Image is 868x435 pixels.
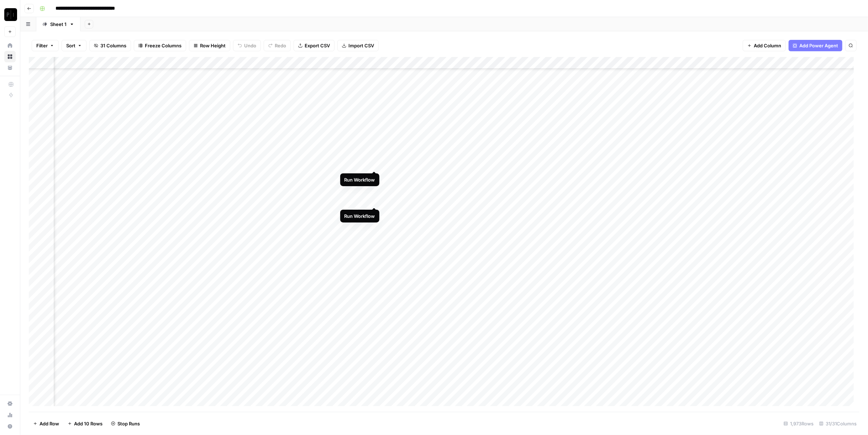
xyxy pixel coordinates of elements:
span: Import CSV [348,42,374,49]
span: 31 Columns [100,42,126,49]
span: Redo [275,42,286,49]
button: Add Row [29,418,63,429]
span: Row Height [200,42,226,49]
span: Add Row [40,420,59,427]
button: Export CSV [294,40,335,51]
img: Paragon (Prod) Logo [4,8,17,21]
button: Row Height [189,40,230,51]
button: Sort [62,40,86,51]
span: Filter [36,42,48,49]
button: 31 Columns [89,40,131,51]
a: Sheet 1 [36,17,80,31]
a: Usage [4,409,16,421]
button: Help + Support [4,421,16,432]
span: Stop Runs [117,420,140,427]
a: Browse [4,51,16,62]
div: 1,973 Rows [781,418,816,429]
span: Add 10 Rows [74,420,102,427]
span: Undo [244,42,256,49]
button: Add 10 Rows [63,418,107,429]
a: Your Data [4,62,16,73]
div: Sheet 1 [50,21,67,28]
button: Import CSV [337,40,379,51]
a: Home [4,40,16,51]
span: Add Power Agent [799,42,838,49]
button: Filter [32,40,59,51]
button: Add Power Agent [789,40,842,51]
span: Export CSV [305,42,330,49]
span: Sort [66,42,75,49]
button: Stop Runs [107,418,144,429]
a: Settings [4,398,16,409]
button: Freeze Columns [134,40,186,51]
button: Workspace: Paragon (Prod) [4,6,16,23]
span: Add Column [754,42,781,49]
button: Redo [264,40,291,51]
div: 31/31 Columns [816,418,859,429]
button: Undo [233,40,261,51]
span: Freeze Columns [145,42,182,49]
button: Add Column [743,40,786,51]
